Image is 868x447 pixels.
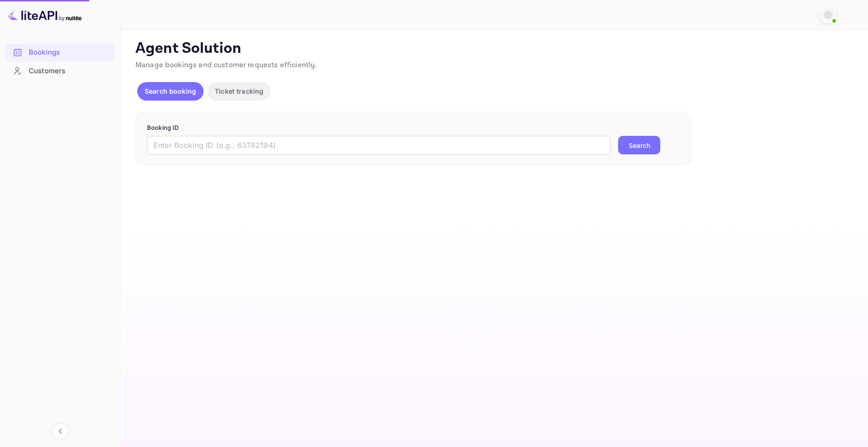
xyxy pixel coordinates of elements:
[6,62,115,80] div: Customers
[145,86,196,96] p: Search booking
[618,136,660,154] button: Search
[215,86,263,96] p: Ticket tracking
[6,62,115,79] a: Customers
[29,66,110,77] div: Customers
[6,44,115,61] a: Bookings
[135,60,317,70] span: Manage bookings and customer requests efficiently.
[135,39,851,58] p: Agent Solution
[6,44,115,62] div: Bookings
[7,7,82,22] img: LiteAPI logo
[29,47,110,58] div: Bookings
[52,423,69,440] button: Collapse navigation
[147,136,611,154] input: Enter Booking ID (e.g., 63782194)
[147,123,680,133] p: Booking ID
